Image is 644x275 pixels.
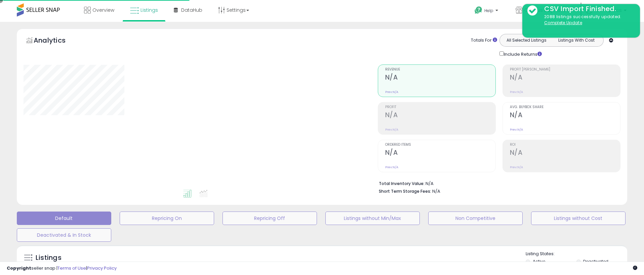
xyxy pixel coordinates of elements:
[7,265,117,272] div: seller snap | |
[510,149,620,158] h2: N/A
[385,128,398,132] small: Prev: N/A
[385,165,398,169] small: Prev: N/A
[379,179,616,187] li: N/A
[471,37,497,44] div: Totals For
[325,212,420,225] button: Listings without Min/Max
[539,4,635,14] div: CSV Import Finished.
[544,20,582,26] u: Complete Update
[510,90,523,94] small: Prev: N/A
[531,212,626,225] button: Listings without Cost
[223,212,317,225] button: Repricing Off
[385,68,495,72] span: Revenue
[379,188,431,194] b: Short Term Storage Fees:
[510,111,620,120] h2: N/A
[181,7,202,13] span: DataHub
[385,111,495,120] h2: N/A
[17,228,111,242] button: Deactivated & In Stock
[385,149,495,158] h2: N/A
[551,36,601,45] button: Listings With Cost
[484,8,493,13] span: Help
[510,74,620,83] h2: N/A
[539,14,635,26] div: 2088 listings successfully updated.
[494,50,550,58] div: Include Returns
[432,188,440,194] span: N/A
[385,143,495,147] span: Ordered Items
[385,105,495,109] span: Profit
[7,265,31,271] strong: Copyright
[120,212,214,225] button: Repricing On
[385,90,398,94] small: Prev: N/A
[34,36,79,47] h5: Analytics
[501,36,552,45] button: All Selected Listings
[428,212,523,225] button: Non Competitive
[510,143,620,147] span: ROI
[17,212,111,225] button: Default
[510,68,620,72] span: Profit [PERSON_NAME]
[474,6,483,14] i: Get Help
[510,105,620,109] span: Avg. Buybox Share
[510,128,523,132] small: Prev: N/A
[379,181,425,186] b: Total Inventory Value:
[140,7,158,13] span: Listings
[510,165,523,169] small: Prev: N/A
[469,1,505,22] a: Help
[92,7,114,13] span: Overview
[385,74,495,83] h2: N/A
